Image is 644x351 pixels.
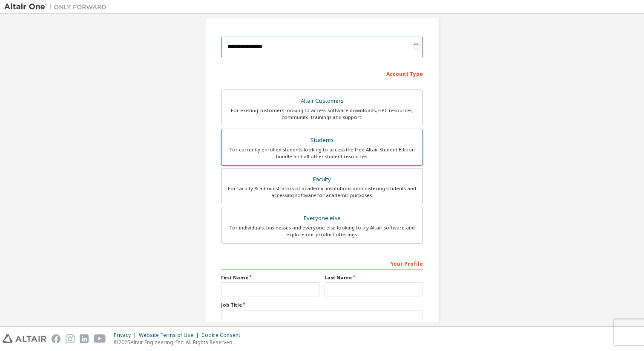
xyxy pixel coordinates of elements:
[227,107,417,121] div: For existing customers looking to access software downloads, HPC resources, community, trainings ...
[221,302,423,308] label: Job Title
[201,332,245,339] div: Cookie Consent
[66,334,75,343] img: instagram.svg
[227,174,417,186] div: Faculty
[3,334,46,343] img: altair_logo.svg
[80,334,89,343] img: linkedin.svg
[227,134,417,146] div: Students
[221,274,319,281] label: First Name
[227,224,417,238] div: For individuals, businesses and everyone else looking to try Altair software and explore our prod...
[52,334,60,343] img: facebook.svg
[94,334,106,343] img: youtube.svg
[227,95,417,107] div: Altair Customers
[227,146,417,160] div: For currently enrolled students looking to access the free Altair Student Edition bundle and all ...
[221,67,423,80] div: Account Type
[221,256,423,270] div: Your Profile
[114,339,245,346] p: © 2025 Altair Engineering, Inc. All Rights Reserved.
[227,212,417,224] div: Everyone else
[227,185,417,199] div: For faculty & administrators of academic institutions administering students and accessing softwa...
[139,332,201,339] div: Website Terms of Use
[325,274,423,281] label: Last Name
[4,3,111,11] img: Altair One
[114,332,139,339] div: Privacy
